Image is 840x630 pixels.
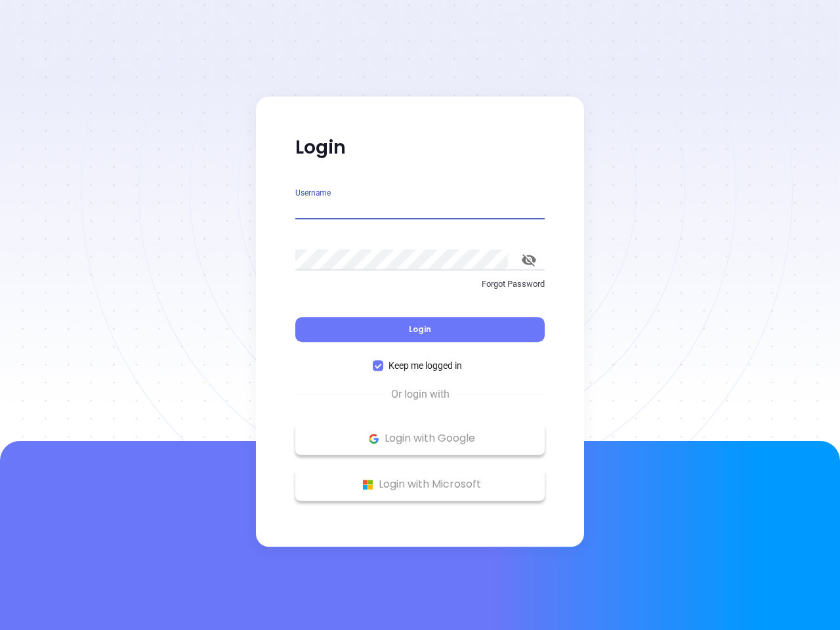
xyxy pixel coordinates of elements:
[383,358,467,373] span: Keep me logged in
[295,278,545,291] p: Forgot Password
[360,476,376,493] img: Microsoft Logo
[513,244,545,276] button: toggle password visibility
[385,387,456,402] span: Or login with
[295,189,331,197] label: Username
[295,136,545,159] p: Login
[295,468,545,501] button: Microsoft Logo Login with Microsoft
[295,422,545,455] button: Google Logo Login with Google
[302,429,538,448] p: Login with Google
[302,474,538,494] p: Login with Microsoft
[409,324,431,335] span: Login
[295,317,545,342] button: Login
[295,278,545,301] a: Forgot Password
[366,430,382,447] img: Google Logo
